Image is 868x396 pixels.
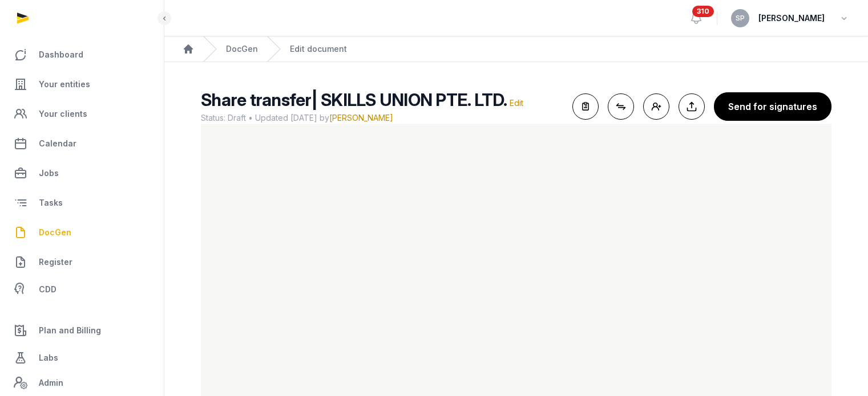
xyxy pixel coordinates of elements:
[39,351,58,365] span: Labs
[39,226,71,239] span: DocGen
[39,77,90,91] span: Your entities
[164,36,868,62] nav: Breadcrumb
[510,98,523,108] span: Edit
[290,43,347,55] div: Edit document
[329,113,393,123] span: [PERSON_NAME]
[714,92,831,121] button: Send for signatures
[9,41,155,68] a: Dashboard
[9,219,155,246] a: DocGen
[39,255,72,269] span: Register
[39,48,83,62] span: Dashboard
[9,317,155,344] a: Plan and Billing
[201,89,507,110] span: Share transfer| SKILLS UNION PTE. LTD.
[39,166,59,180] span: Jobs
[39,376,63,390] span: Admin
[9,344,155,371] a: Labs
[9,371,155,394] a: Admin
[226,43,258,55] a: DocGen
[9,160,155,187] a: Jobs
[9,278,155,301] a: CDD
[39,324,101,337] span: Plan and Billing
[9,71,155,98] a: Your entities
[39,107,87,121] span: Your clients
[9,189,155,217] a: Tasks
[9,100,155,128] a: Your clients
[736,15,745,22] span: SP
[731,9,749,27] button: SP
[9,248,155,276] a: Register
[201,112,563,124] span: Status: Draft • Updated [DATE] by
[39,137,76,150] span: Calendar
[39,196,63,210] span: Tasks
[758,11,825,25] span: [PERSON_NAME]
[692,6,714,17] span: 310
[39,283,56,296] span: CDD
[9,130,155,157] a: Calendar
